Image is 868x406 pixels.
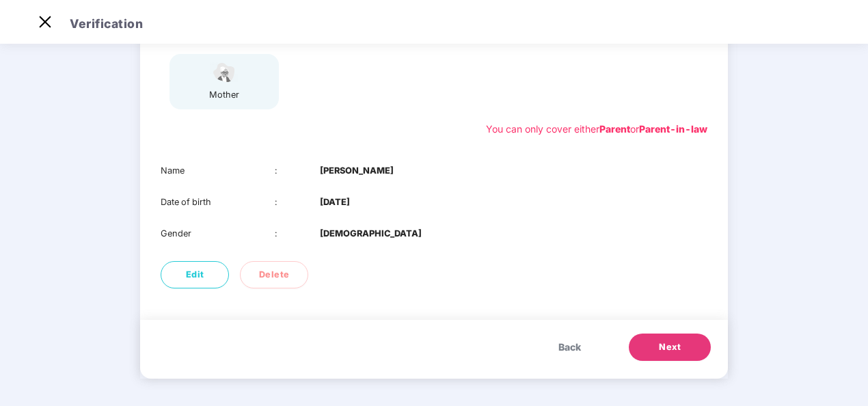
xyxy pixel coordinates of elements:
[275,164,321,178] div: :
[545,334,595,361] button: Back
[558,340,581,355] span: Back
[639,123,707,135] b: Parent-in-law
[161,227,275,241] div: Gender
[486,122,707,137] div: You can only cover either or
[320,195,350,209] b: [DATE]
[259,268,290,282] span: Delete
[161,164,275,178] div: Name
[207,61,241,85] img: svg+xml;base64,PHN2ZyB4bWxucz0iaHR0cDovL3d3dy53My5vcmcvMjAwMC9zdmciIHdpZHRoPSI1NCIgaGVpZ2h0PSIzOC...
[320,164,394,178] b: [PERSON_NAME]
[275,195,321,209] div: :
[275,227,321,241] div: :
[186,268,204,282] span: Edit
[320,227,422,241] b: [DEMOGRAPHIC_DATA]
[207,88,241,102] div: mother
[240,261,308,288] button: Delete
[161,195,275,209] div: Date of birth
[161,261,229,288] button: Edit
[629,334,711,361] button: Next
[659,340,681,354] span: Next
[599,123,630,135] b: Parent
